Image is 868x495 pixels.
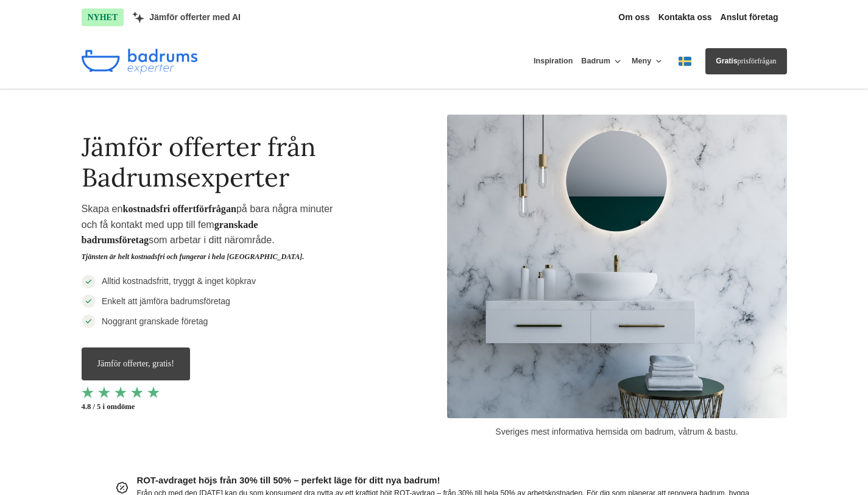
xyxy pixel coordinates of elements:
[82,201,355,268] p: Skapa en på bara några minuter och få kontakt med upp till fem som arbetar i ditt närområde.
[721,12,778,23] a: Anslut företag
[618,12,649,23] a: Om oss
[96,315,208,328] p: Noggrant granskade företag
[82,252,305,261] i: Tjänsten är helt kostnadsfri och fungerar i hela [GEOGRAPHIC_DATA].
[132,12,241,23] a: Jämför offerter med AI
[716,57,737,65] span: Gratis
[137,474,753,488] h5: ROT-avdraget höjs från 30% till 50% – perfekt läge för ditt nya badrum!
[581,48,623,76] button: Badrum
[82,398,355,412] strong: 4.8 / 5 i omdöme
[534,48,573,75] a: Inspiration
[82,49,197,74] img: Badrumsexperter.se logotyp
[632,48,664,76] button: Meny
[96,274,256,288] p: Alltid kostnadsfritt, tryggt & inget köpkrav
[82,9,124,26] span: NYHET
[658,12,712,23] a: Kontakta oss
[705,48,786,74] a: Gratisprisförfrågan
[149,12,241,23] span: Jämför offerter med AI
[96,294,230,308] p: Enkelt att jämföra badrumsföretag
[82,347,190,380] a: Jämför offerter, gratis!
[447,418,787,438] p: Sveriges mest informativa hemsida om badrum, våtrum & bastu.
[447,115,787,419] img: Badrumsexperter omslagsbild
[123,204,236,214] strong: kostnadsfri offertförfrågan
[82,115,355,202] h1: Jämför offerter från Badrumsexperter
